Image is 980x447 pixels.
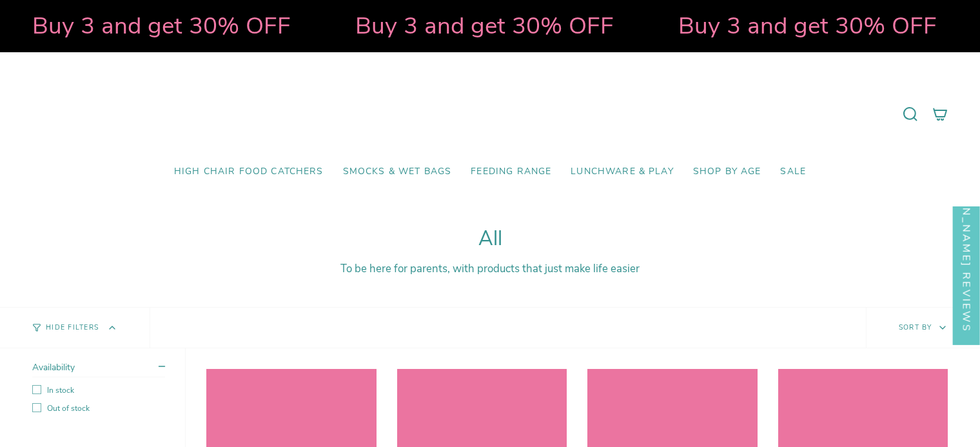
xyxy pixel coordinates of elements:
[673,10,932,42] strong: Buy 3 and get 30% OFF
[770,157,816,187] a: SALE
[32,227,948,251] h1: All
[333,157,462,187] a: Smocks & Wet Bags
[350,10,609,42] strong: Buy 3 and get 30% OFF
[32,385,165,395] label: In stock
[32,361,75,373] span: Availability
[164,157,333,187] a: High Chair Food Catchers
[571,166,673,177] span: Lunchware & Play
[46,324,99,332] span: Hide Filters
[693,166,761,177] span: Shop by Age
[471,166,551,177] span: Feeding Range
[340,261,640,276] span: To be here for parents, with products that just make life easier
[461,157,561,187] a: Feeding Range
[32,403,165,413] label: Out of stock
[343,166,452,177] span: Smocks & Wet Bags
[780,166,806,177] span: SALE
[899,323,932,332] span: Sort by
[174,166,324,177] span: High Chair Food Catchers
[32,361,165,377] summary: Availability
[683,157,771,187] a: Shop by Age
[953,130,980,344] div: Click to open Judge.me floating reviews tab
[379,72,602,157] a: Mumma’s Little Helpers
[561,157,683,187] a: Lunchware & Play
[27,10,286,42] strong: Buy 3 and get 30% OFF
[866,308,980,348] button: Sort by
